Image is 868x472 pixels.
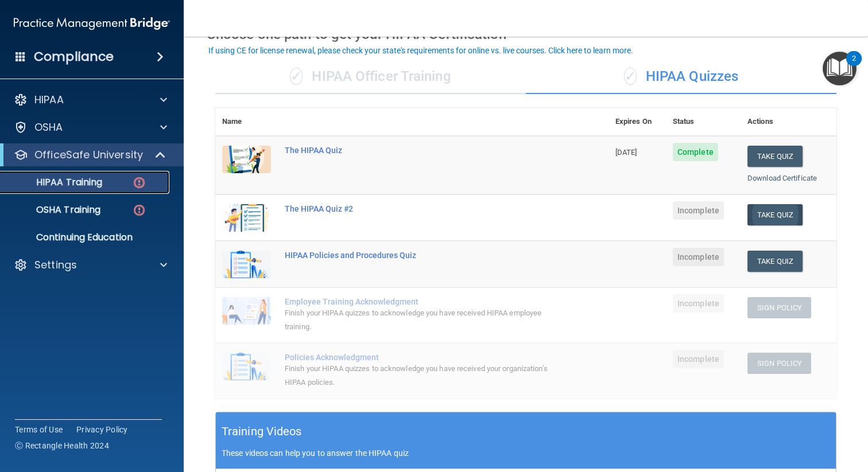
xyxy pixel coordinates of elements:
[14,93,167,107] a: HIPAA
[222,422,302,442] h5: Training Videos
[615,148,637,157] span: [DATE]
[285,146,551,155] div: The HIPAA Quiz
[673,350,724,368] span: Incomplete
[34,148,143,162] p: OfficeSafe University
[609,108,666,136] th: Expires On
[823,52,857,85] button: Open Resource Center, 2 new notifications
[673,248,724,266] span: Incomplete
[285,306,551,334] div: Finish your HIPAA quizzes to acknowledge you have received HIPAA employee training.
[747,251,803,272] button: Take Quiz
[285,251,551,260] div: HIPAA Policies and Procedures Quiz
[222,448,830,458] p: These videos can help you to answer the HIPAA quiz
[747,174,817,182] a: Download Certificate
[7,232,164,243] p: Continuing Education
[747,146,803,167] button: Take Quiz
[76,424,128,435] a: Privacy Policy
[852,58,856,73] div: 2
[747,297,811,318] button: Sign Policy
[14,120,167,134] a: OSHA
[14,148,166,162] a: OfficeSafe University
[14,258,167,272] a: Settings
[34,258,77,272] p: Settings
[285,297,551,306] div: Employee Training Acknowledgment
[666,108,741,136] th: Status
[14,12,170,35] img: PMB logo
[34,120,63,134] p: OSHA
[208,46,633,54] div: If using CE for license renewal, please check your state's requirements for online vs. live cours...
[285,362,551,389] div: Finish your HIPAA quizzes to acknowledge you have received your organization’s HIPAA policies.
[673,201,724,220] span: Incomplete
[673,294,724,313] span: Incomplete
[7,177,102,188] p: HIPAA Training
[526,60,836,94] div: HIPAA Quizzes
[811,393,854,436] iframe: To enrich screen reader interactions, please activate Accessibility in Grammarly extension settings
[34,49,114,65] h4: Compliance
[285,353,551,362] div: Policies Acknowledgment
[207,45,635,56] button: If using CE for license renewal, please check your state's requirements for online vs. live cours...
[15,424,63,435] a: Terms of Use
[132,203,146,217] img: danger-circle.6113f641.png
[34,93,64,107] p: HIPAA
[290,68,303,85] span: ✓
[215,108,278,136] th: Name
[747,353,811,374] button: Sign Policy
[624,68,637,85] span: ✓
[741,108,836,136] th: Actions
[285,204,551,213] div: The HIPAA Quiz #2
[673,143,718,161] span: Complete
[7,204,100,216] p: OSHA Training
[747,204,803,225] button: Take Quiz
[132,175,146,190] img: danger-circle.6113f641.png
[15,440,109,451] span: Ⓒ Rectangle Health 2024
[215,60,526,94] div: HIPAA Officer Training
